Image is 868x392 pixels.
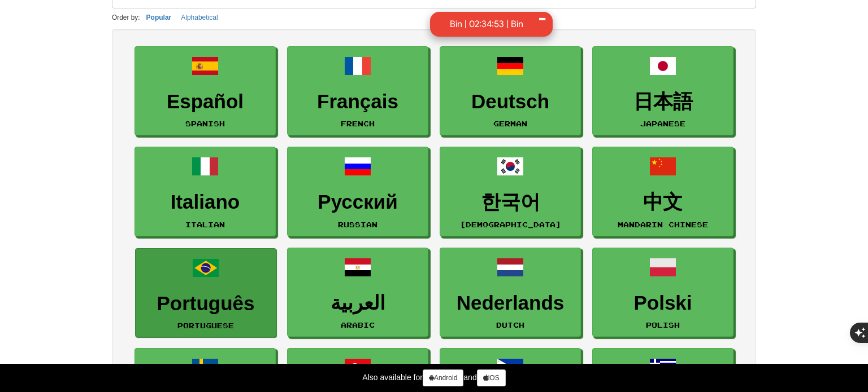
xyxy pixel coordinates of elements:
[177,321,234,329] small: Portuguese
[293,191,422,213] h3: Русский
[134,46,276,136] a: EspañolSpanish
[446,91,575,113] h3: Deutsch
[185,120,225,127] small: Spanish
[646,321,680,329] small: Polish
[450,18,523,31] div: Bin | 02:34:53 | Bin
[592,46,734,136] a: 日本語Japanese
[618,221,708,228] small: Mandarin Chinese
[287,248,428,337] a: العربيةArabic
[423,369,463,386] a: Android
[440,147,581,236] a: 한국어[DEMOGRAPHIC_DATA]
[440,248,581,337] a: NederlandsDutch
[460,221,561,228] small: [DEMOGRAPHIC_DATA]
[341,321,375,329] small: Arabic
[477,369,506,386] a: iOS
[135,248,276,338] a: PortuguêsPortuguese
[598,292,727,314] h3: Polski
[141,293,270,315] h3: Português
[185,221,225,228] small: Italian
[293,91,422,113] h3: Français
[493,120,527,127] small: German
[293,292,422,314] h3: العربية
[598,91,727,113] h3: 日本語
[496,321,524,329] small: Dutch
[143,11,175,24] button: Popular
[287,46,428,136] a: FrançaisFrench
[640,120,685,127] small: Japanese
[440,46,581,136] a: DeutschGerman
[598,191,727,213] h3: 中文
[112,14,140,21] small: Order by:
[338,221,377,228] small: Russian
[177,11,221,24] button: Alphabetical
[141,91,270,113] h3: Español
[134,147,276,236] a: ItalianoItalian
[446,191,575,213] h3: 한국어
[446,292,575,314] h3: Nederlands
[341,120,375,127] small: French
[592,147,734,236] a: 中文Mandarin Chinese
[287,147,428,236] a: РусскийRussian
[141,191,270,213] h3: Italiano
[592,248,734,337] a: PolskiPolish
